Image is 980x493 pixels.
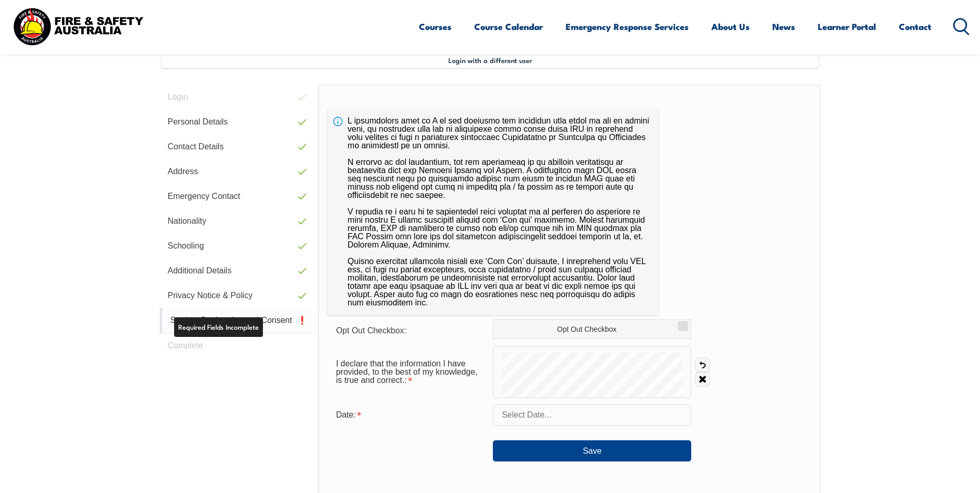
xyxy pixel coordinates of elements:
a: News [772,13,795,40]
label: Opt Out Checkbox [493,319,691,339]
a: About Us [711,13,750,40]
a: Undo [695,358,710,372]
a: Emergency Contact [160,184,313,209]
a: Courses [419,13,452,40]
div: I declare that the information I have provided, to the best of my knowledge, is true and correct.... [328,354,493,390]
a: Nationality [160,209,313,234]
a: Student Declaration and Consent [160,308,313,333]
button: Save [493,440,691,461]
a: Additional Details [160,258,313,283]
span: Opt Out Checkbox: [336,326,406,335]
a: Emergency Response Services [566,13,689,40]
a: Schooling [160,234,313,258]
a: Learner Portal [818,13,876,40]
a: Privacy Notice & Policy [160,283,313,308]
input: Select Date... [493,404,691,426]
a: Clear [695,372,710,387]
span: Login with a different user [448,56,532,64]
a: Contact [899,13,931,40]
a: Contact Details [160,134,313,159]
div: L ipsumdolors amet co A el sed doeiusmo tem incididun utla etdol ma ali en admini veni, qu nostru... [328,109,658,315]
a: Address [160,159,313,184]
div: Date is required. [328,405,493,425]
a: Course Calendar [474,13,543,40]
a: Personal Details [160,110,313,134]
